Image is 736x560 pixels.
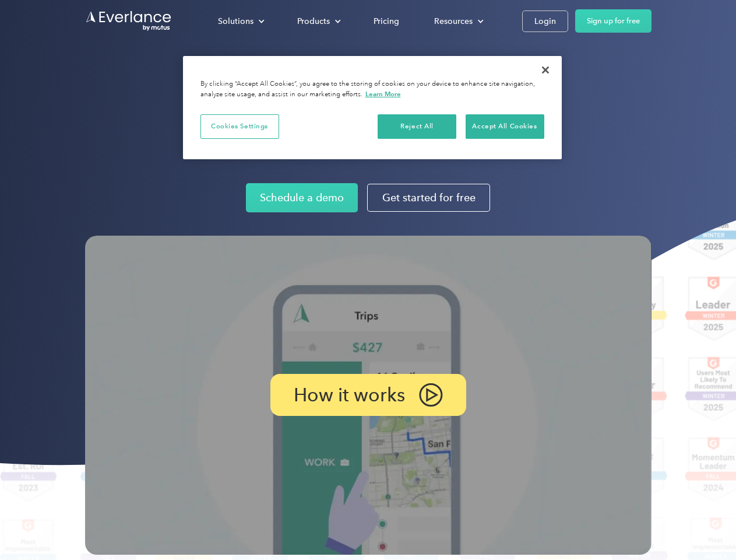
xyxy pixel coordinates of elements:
div: Solutions [206,11,274,32]
button: Reject All [378,114,456,139]
button: Accept All Cookies [466,114,544,139]
a: More information about your privacy, opens in a new tab [365,90,401,98]
a: Login [522,10,568,32]
div: Login [534,14,556,29]
button: Cookies Settings [200,114,279,139]
a: Go to homepage [85,10,172,32]
div: Resources [434,14,473,29]
div: Solutions [218,14,253,29]
button: Close [533,57,558,83]
input: Submit [86,69,145,94]
div: Privacy [183,56,562,159]
a: Schedule a demo [246,183,358,212]
div: Resources [422,11,493,32]
div: Products [286,11,350,32]
div: Pricing [374,14,399,29]
a: Get started for free [367,184,490,212]
div: By clicking “Accept All Cookies”, you agree to the storing of cookies on your device to enhance s... [200,79,544,100]
div: Products [297,14,330,29]
div: Cookie banner [183,56,562,159]
a: Pricing [362,11,411,32]
p: How it works [294,388,405,402]
a: Sign up for free [575,9,652,33]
